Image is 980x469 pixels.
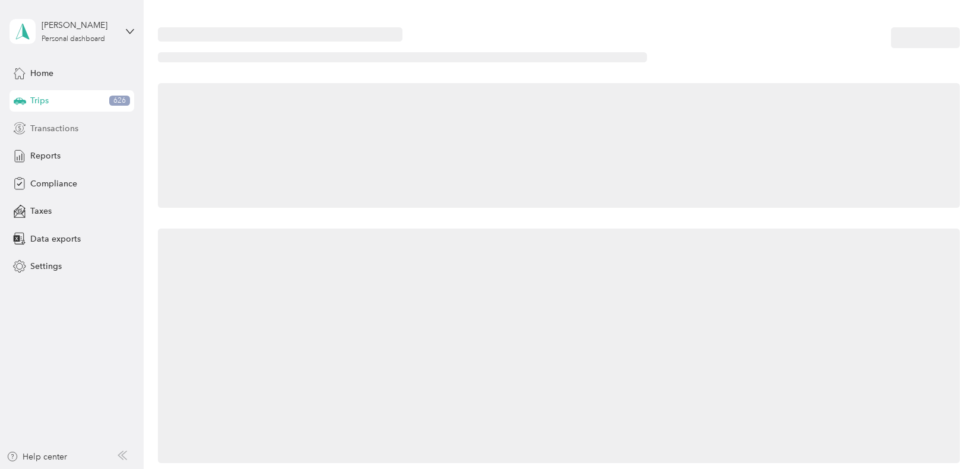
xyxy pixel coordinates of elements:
[109,96,130,106] span: 626
[30,260,62,272] span: Settings
[30,150,61,162] span: Reports
[30,94,49,107] span: Trips
[42,36,105,43] div: Personal dashboard
[30,178,77,190] span: Compliance
[914,403,980,469] iframe: Everlance-gr Chat Button Frame
[7,451,67,463] button: Help center
[42,19,116,31] div: [PERSON_NAME]
[30,205,52,217] span: Taxes
[30,122,78,135] span: Transactions
[30,67,53,80] span: Home
[30,233,81,245] span: Data exports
